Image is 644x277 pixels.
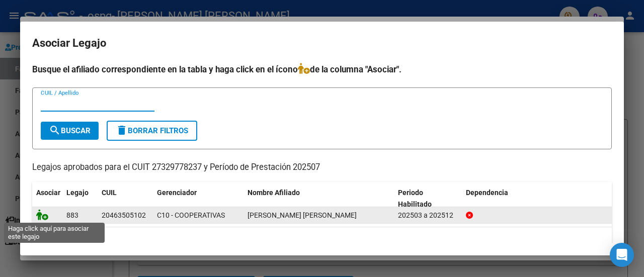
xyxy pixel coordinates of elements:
datatable-header-cell: Asociar [32,182,62,215]
span: Gerenciador [157,189,197,197]
span: 883 [66,211,78,219]
button: Buscar [41,122,99,140]
div: 20463505102 [102,210,146,221]
p: Legajos aprobados para el CUIT 27329778237 y Período de Prestación 202507 [32,161,612,174]
datatable-header-cell: Dependencia [462,182,612,215]
datatable-header-cell: Periodo Habilitado [394,182,462,215]
div: Open Intercom Messenger [610,243,634,267]
datatable-header-cell: CUIL [98,182,153,215]
h4: Busque el afiliado correspondiente en la tabla y haga click en el ícono de la columna "Asociar". [32,63,612,76]
h2: Asociar Legajo [32,34,612,53]
span: Asociar [36,189,60,197]
div: 1 registros [32,227,612,252]
datatable-header-cell: Gerenciador [153,182,244,215]
datatable-header-cell: Legajo [62,182,98,215]
span: SANCOFF VERA FRANCO EZEQUIEL [248,211,357,219]
span: Borrar Filtros [116,126,188,135]
button: Borrar Filtros [107,121,197,141]
span: C10 - COOPERATIVAS [157,211,225,219]
datatable-header-cell: Nombre Afiliado [244,182,394,215]
span: Dependencia [466,189,508,197]
mat-icon: delete [116,124,128,136]
span: Buscar [49,126,91,135]
mat-icon: search [49,124,61,136]
span: Nombre Afiliado [248,189,300,197]
span: Periodo Habilitado [398,189,432,208]
span: Legajo [66,189,89,197]
span: CUIL [102,189,117,197]
div: 202503 a 202512 [398,210,458,221]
